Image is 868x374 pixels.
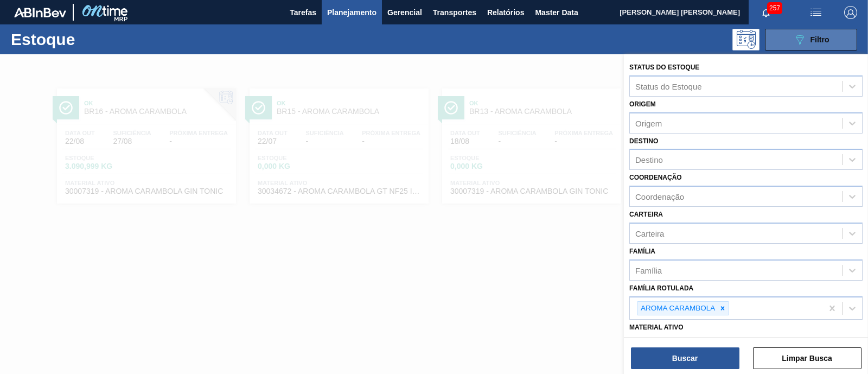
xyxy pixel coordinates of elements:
[433,6,476,19] span: Transportes
[629,100,656,108] label: Origem
[327,6,376,19] span: Planejamento
[629,64,699,71] label: Status do Estoque
[844,6,857,19] img: Logout
[635,229,664,238] div: Carteira
[629,211,663,218] label: Carteira
[635,155,663,164] div: Destino
[635,265,662,275] div: Família
[809,6,822,19] img: userActions
[810,35,829,44] span: Filtro
[14,8,66,17] img: TNhmsLtSVTkK8tSr43FrP2fwEKptu5GPRR3wAAAABJRU5ErkJggg==
[629,248,655,255] label: Família
[635,81,702,91] div: Status do Estoque
[535,6,578,19] span: Master Data
[11,33,168,46] h1: Estoque
[290,6,316,19] span: Tarefas
[635,118,662,128] div: Origem
[387,6,422,19] span: Gerencial
[637,302,717,315] div: AROMA CARAMBOLA
[732,29,759,50] div: Pogramando: nenhum usuário selecionado
[749,5,783,20] button: Notificações
[767,2,782,14] span: 257
[487,6,524,19] span: Relatórios
[629,324,684,331] label: Material ativo
[629,137,658,145] label: Destino
[629,284,693,292] label: Família Rotulada
[635,192,684,201] div: Coordenação
[629,174,682,181] label: Coordenação
[765,29,857,50] button: Filtro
